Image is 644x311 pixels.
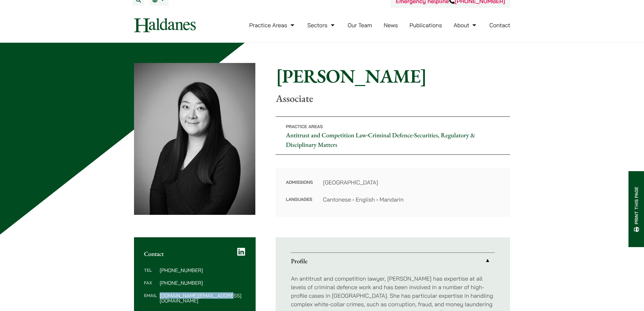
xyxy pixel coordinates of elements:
[454,22,478,29] a: About
[276,65,510,87] h1: [PERSON_NAME]
[160,280,245,285] dd: [PHONE_NUMBER]
[144,268,157,280] dt: Tel
[286,195,313,204] dt: Languages
[276,92,510,104] p: Associate
[144,293,157,303] dt: Email
[286,178,313,195] dt: Admissions
[144,250,245,258] h2: Contact
[286,124,323,129] span: Practice Areas
[249,22,296,29] a: Practice Areas
[323,178,500,187] dd: [GEOGRAPHIC_DATA]
[348,22,372,29] a: Our Team
[286,131,366,139] a: Antitrust and Competition Law
[489,22,510,29] a: Contact
[276,116,510,155] p: • •
[286,131,475,149] a: Securities, Regulatory & Disciplinary Matters
[134,18,196,32] img: Logo of Haldanes
[323,195,500,204] dd: Cantonese • English • Mandarin
[368,131,412,139] a: Criminal Defence
[160,268,245,273] dd: [PHONE_NUMBER]
[410,22,442,29] a: Publications
[144,280,157,293] dt: Fax
[384,22,398,29] a: News
[291,253,495,269] a: Profile
[160,293,245,303] dd: [DOMAIN_NAME][EMAIL_ADDRESS][DOMAIN_NAME]
[307,22,336,29] a: Sectors
[237,247,245,256] a: LinkedIn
